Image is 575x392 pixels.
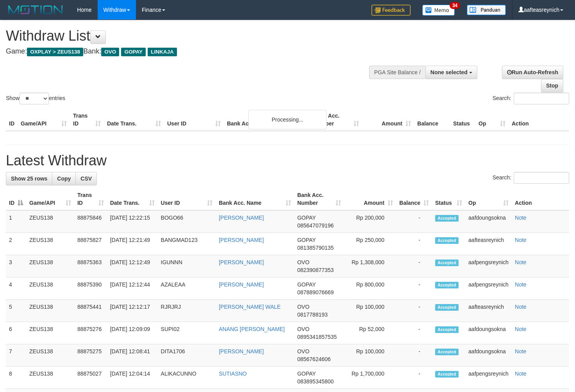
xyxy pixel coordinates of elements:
td: - [396,255,432,277]
span: Copy 083895345800 to clipboard [297,378,334,385]
span: GOPAY [297,371,316,377]
span: Accepted [435,237,459,244]
td: 7 [6,344,26,367]
span: GOPAY [297,237,316,243]
span: Show 25 rows [11,175,47,182]
td: [DATE] 12:09:09 [107,322,158,344]
span: Accepted [435,371,459,378]
a: Note [515,237,527,243]
td: 88875363 [74,255,107,277]
span: Accepted [435,304,459,311]
a: [PERSON_NAME] [219,215,264,221]
span: OVO [101,48,119,56]
td: 5 [6,300,26,322]
input: Search: [514,172,569,184]
span: OVO [297,348,309,354]
a: Note [515,259,527,265]
td: [DATE] 12:21:49 [107,233,158,255]
span: Copy 087889076669 to clipboard [297,289,334,295]
td: 3 [6,255,26,277]
td: BANGMAD123 [158,233,216,255]
h4: Game: Bank: [6,48,375,55]
td: 88875827 [74,233,107,255]
th: Game/API: activate to sort column ascending [26,188,74,210]
span: OVO [297,326,309,332]
th: Bank Acc. Name: activate to sort column ascending [216,188,294,210]
th: Bank Acc. Number: activate to sort column ascending [294,188,345,210]
td: Rp 800,000 [344,277,396,300]
label: Search: [493,93,569,104]
td: - [396,300,432,322]
img: Feedback.jpg [371,5,411,16]
td: DITA1706 [158,344,216,367]
td: Rp 100,000 [344,344,396,367]
td: Rp 100,000 [344,300,396,322]
td: [DATE] 12:12:17 [107,300,158,322]
td: 88875275 [74,344,107,367]
td: aafpengsreynich [465,367,512,389]
td: [DATE] 12:22:15 [107,210,158,233]
th: ID [6,109,18,131]
td: - [396,210,432,233]
td: Rp 250,000 [344,233,396,255]
span: GOPAY [121,48,146,56]
span: GOPAY [297,281,316,288]
td: ZEUS138 [26,233,74,255]
th: Status [450,109,475,131]
th: Trans ID [70,109,104,131]
td: - [396,367,432,389]
img: MOTION_logo.png [6,4,65,16]
a: Note [515,215,527,221]
span: Copy 0895341857535 to clipboard [297,334,337,340]
a: Show 25 rows [6,172,52,185]
td: Rp 1,308,000 [344,255,396,277]
td: aafdoungsokna [465,322,512,344]
th: Op [475,109,509,131]
span: Copy 08567624606 to clipboard [297,356,331,362]
td: RJRJRJ [158,300,216,322]
img: panduan.png [467,5,506,15]
td: 88875846 [74,210,107,233]
span: Accepted [435,326,459,333]
a: [PERSON_NAME] [219,237,264,243]
td: - [396,277,432,300]
td: ZEUS138 [26,255,74,277]
h1: Withdraw List [6,28,375,44]
span: Copy 085647079196 to clipboard [297,222,334,229]
th: ID: activate to sort column descending [6,188,26,210]
th: Bank Acc. Name [224,109,310,131]
label: Search: [493,172,569,184]
a: Note [515,304,527,310]
a: Note [515,348,527,354]
span: Accepted [435,282,459,288]
th: Balance [414,109,450,131]
button: None selected [425,66,477,79]
a: Note [515,371,527,377]
th: Game/API [18,109,70,131]
td: [DATE] 12:08:41 [107,344,158,367]
td: aafpengsreynich [465,277,512,300]
label: Show entries [6,93,65,104]
td: 6 [6,322,26,344]
td: 88875027 [74,367,107,389]
td: aafdoungsokna [465,344,512,367]
td: ZEUS138 [26,367,74,389]
td: [DATE] 12:04:14 [107,367,158,389]
span: OVO [297,259,309,265]
td: ZEUS138 [26,277,74,300]
span: Copy 0817788193 to clipboard [297,311,328,318]
div: PGA Site Balance / [369,66,425,79]
span: OVO [297,304,309,310]
td: - [396,344,432,367]
a: [PERSON_NAME] WALE [219,304,280,310]
span: CSV [80,175,92,182]
span: LINKAJA [148,48,177,56]
th: Date Trans. [104,109,164,131]
span: GOPAY [297,215,316,221]
th: Date Trans.: activate to sort column ascending [107,188,158,210]
td: ALIKACUNNO [158,367,216,389]
td: [DATE] 12:12:49 [107,255,158,277]
td: ZEUS138 [26,344,74,367]
td: - [396,233,432,255]
a: ANANG [PERSON_NAME] [219,326,285,332]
